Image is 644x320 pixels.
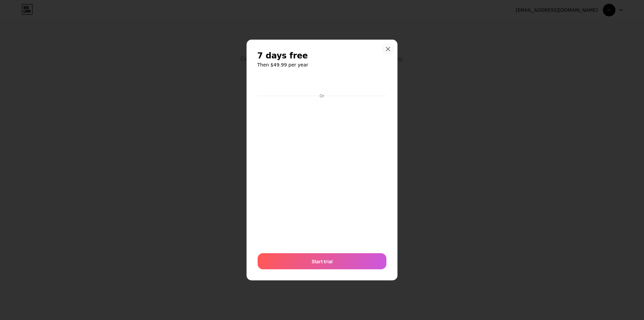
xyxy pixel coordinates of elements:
iframe: Secure payment input frame [256,99,388,247]
iframe: Secure payment button frame [258,75,386,91]
h6: Then $49.99 per year [257,61,387,68]
span: 7 days free [257,50,308,61]
span: Start trial [312,258,333,265]
div: Or [318,93,326,99]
